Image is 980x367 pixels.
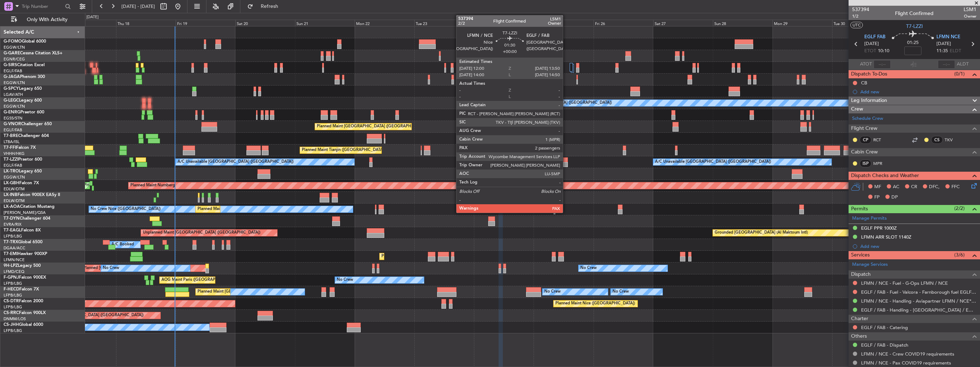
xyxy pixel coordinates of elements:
div: EGLF PPR 1000Z [861,225,897,231]
span: Flight Crew [851,124,877,133]
div: No Crew [544,287,561,297]
span: Cabin Crew [851,148,878,156]
a: RCT [873,137,889,143]
a: LX-AOACitation Mustang [4,205,55,209]
span: F-HECD [4,287,19,292]
div: Planned Maint Nurnberg [130,180,175,191]
a: LTBA/ISL [4,139,20,145]
span: G-GARE [4,51,20,55]
span: LX-AOA [4,205,20,209]
div: Fri 19 [176,20,235,26]
a: G-ENRGPraetor 600 [4,110,44,114]
a: 9H-LPZLegacy 500 [4,264,41,268]
a: LFMN / NCE - Fuel - G-Ops LFMN / NCE [861,280,948,286]
a: LX-GBHFalcon 7X [4,181,39,185]
a: LFPB/LBG [4,234,22,239]
span: 1/2 [852,13,869,19]
span: T7-FFI [4,146,16,150]
span: LSM1 [964,6,976,13]
span: [DATE] - [DATE] [121,3,155,10]
a: LFPB/LBG [4,281,22,286]
span: LX-TRO [4,169,19,173]
input: Trip Number [22,1,63,12]
div: Planned Maint Nice ([GEOGRAPHIC_DATA]) [555,298,635,309]
span: G-FOMO [4,39,22,44]
a: G-FOMOGlobal 6000 [4,39,46,44]
div: No Crew [580,263,597,274]
button: Only With Activity [8,14,77,25]
div: No Crew [103,263,119,274]
span: Services [851,251,870,259]
a: EGSS/STN [4,116,22,121]
input: --:-- [874,60,891,69]
a: LX-INBFalcon 900EX EASy II [4,193,60,197]
span: CS-RRC [4,311,19,315]
a: LFPB/LBG [4,293,22,298]
span: Owner [964,13,976,19]
div: Tue 30 [832,20,892,26]
span: Dispatch Checks and Weather [851,172,919,180]
span: ELDT [950,48,961,55]
span: LX-GBH [4,181,19,185]
a: G-VNORChallenger 650 [4,122,52,126]
a: [PERSON_NAME]/QSA [4,210,46,215]
span: G-JAGA [4,75,20,79]
a: Schedule Crew [852,115,883,122]
div: Planned Maint [GEOGRAPHIC_DATA] [381,251,450,262]
div: Tue 23 [414,20,474,26]
a: MPR [873,160,889,167]
a: EGLF/FAB [4,163,22,168]
a: EGGW/LTN [4,175,25,180]
a: LFMN / NCE - Crew COVID19 requirements [861,351,954,357]
span: Only With Activity [19,17,75,22]
span: G-LEGC [4,98,19,103]
div: CB [861,80,867,86]
span: ETOT [864,48,876,55]
a: EGLF/FAB [4,127,22,133]
span: CS-DTR [4,299,19,303]
span: 537394 [852,6,869,13]
div: ISP [860,160,871,167]
a: EDLW/DTM [4,198,25,204]
div: A/C Unavailable [GEOGRAPHIC_DATA] ([GEOGRAPHIC_DATA]) [177,157,294,167]
span: T7-DYN [4,216,20,221]
span: F-GPNJ [4,275,19,280]
a: G-SIRSCitation Excel [4,63,45,67]
span: (3/6) [954,251,965,259]
a: EGLF / FAB - Handling - [GEOGRAPHIC_DATA] / EGLF / FAB [861,307,976,313]
span: CR [911,183,917,191]
a: LFMN/NCE [4,257,25,263]
a: T7-EAGLFalcon 8X [4,228,41,233]
span: FP [874,194,880,201]
div: Add new [860,89,976,95]
a: EGLF / FAB - Dispatch [861,342,908,348]
span: T7-LZZI [906,23,923,30]
button: Refresh [244,1,287,12]
div: Add new [860,243,976,249]
div: A/C Unavailable [GEOGRAPHIC_DATA] ([GEOGRAPHIC_DATA]) [496,98,612,108]
div: CP [860,136,871,144]
span: CS-JHH [4,323,19,327]
a: LFMN / NCE - Handling - Aviapartner LFMN / NCE*****MY HANDLING**** [861,298,976,304]
button: UTC [850,22,863,28]
span: 01:25 [907,39,919,47]
span: LFMN NCE [936,34,960,41]
div: No Crew [337,275,353,285]
span: T7-BRE [4,134,18,138]
div: Sat 20 [235,20,295,26]
span: Crew [851,105,863,113]
a: LFMD/CEQ [4,269,24,274]
span: (2/2) [954,205,965,212]
a: T7-LZZIPraetor 600 [4,157,42,162]
span: 11:35 [936,48,948,55]
span: EGLF FAB [864,34,885,41]
div: Grounded [GEOGRAPHIC_DATA] (Al Maktoum Intl) [715,227,808,238]
span: ALDT [957,61,969,68]
span: Permits [851,205,868,213]
a: EGGW/LTN [4,45,25,50]
div: AOG Maint Paris ([GEOGRAPHIC_DATA]) [161,275,236,285]
span: G-SIRS [4,63,17,67]
span: T7-EMI [4,252,17,256]
a: EGLF/FAB [4,68,22,74]
span: Dispatch To-Dos [851,70,887,78]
